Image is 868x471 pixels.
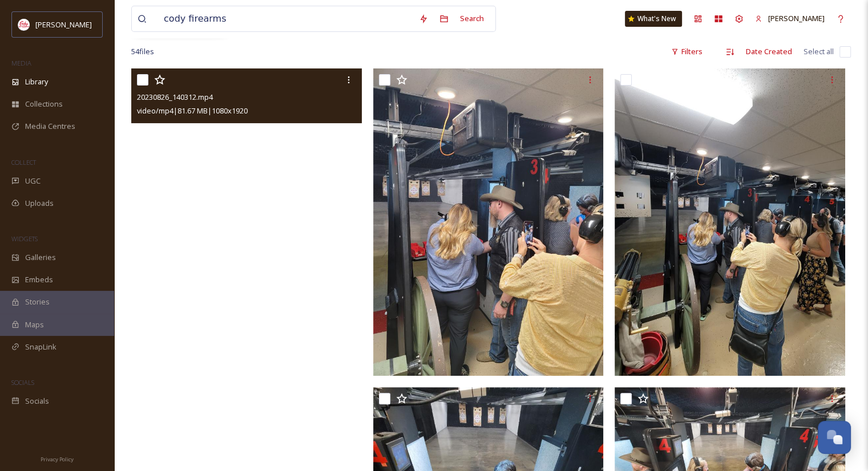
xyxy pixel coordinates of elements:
[131,46,154,57] span: 54 file s
[25,176,41,186] span: UGC
[768,13,825,23] span: [PERSON_NAME]
[35,19,92,30] span: [PERSON_NAME]
[158,6,413,31] input: Search your library
[25,121,75,132] span: Media Centres
[25,274,53,285] span: Embeds
[740,40,798,63] div: Date Created
[11,158,36,167] span: COLLECT
[11,378,34,387] span: SOCIALS
[41,452,74,465] a: Privacy Policy
[615,68,845,375] img: 20230814_111626.jpg
[804,46,834,57] span: Select all
[749,7,830,30] a: [PERSON_NAME]
[454,7,490,30] div: Search
[25,342,56,352] span: SnapLink
[25,297,50,307] span: Stories
[818,421,851,454] button: Open Chat
[137,105,248,116] span: video/mp4 | 81.67 MB | 1080 x 1920
[25,99,63,109] span: Collections
[25,76,48,87] span: Library
[25,396,49,407] span: Socials
[373,68,604,375] img: 20230814_111624.jpg
[25,252,56,263] span: Galleries
[25,198,54,209] span: Uploads
[137,92,213,102] span: 20230826_140312.mp4
[18,19,30,30] img: images%20(1).png
[625,11,682,27] a: What's New
[665,40,708,63] div: Filters
[11,59,31,67] span: MEDIA
[11,234,38,243] span: WIDGETS
[25,319,44,330] span: Maps
[41,456,74,463] span: Privacy Policy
